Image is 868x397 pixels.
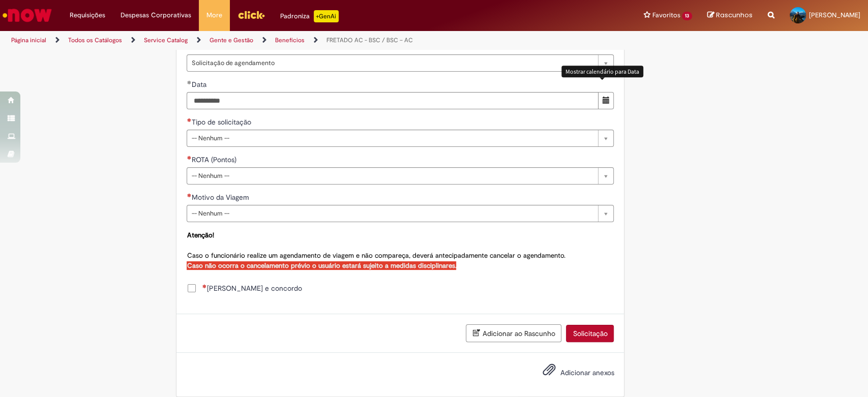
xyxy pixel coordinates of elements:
[187,92,598,109] input: Data 04 September 2025 Thursday
[8,31,571,50] ul: Trilhas de página
[652,10,680,20] span: Favoritos
[144,36,188,44] a: Service Catalog
[540,360,558,384] button: Adicionar anexos
[191,80,208,89] span: Data
[237,7,265,22] img: click_logo_yellow_360x200.png
[191,130,593,146] span: -- Nenhum --
[202,283,302,293] span: [PERSON_NAME] e concordo
[566,325,614,342] button: Solicitação
[598,92,614,109] button: O seletor de data foi fechado. 04 September 2025 Thursday foi selecionado. Mostrar calendário par...
[11,36,46,44] a: Página inicial
[191,155,238,164] span: ROTA (Pontos)
[191,117,253,127] span: Tipo de solicitação
[314,10,339,22] p: +GenAi
[209,36,253,44] a: Gente e Gestão
[1,5,53,25] img: ServiceNow
[561,66,643,77] div: Mostrar calendário para Data
[187,80,191,84] span: Obrigatório Preenchido
[275,36,305,44] a: Benefícios
[191,55,593,71] span: Solicitação de agendamento
[560,368,614,377] span: Adicionar anexos
[466,324,561,342] button: Adicionar ao Rascunho
[280,10,339,22] div: Padroniza
[202,284,206,288] span: Necessários
[187,118,191,122] span: Necessários
[187,231,214,239] strong: Atenção!
[809,11,860,19] span: [PERSON_NAME]
[716,10,753,20] span: Rascunhos
[121,10,191,20] span: Despesas Corporativas
[187,156,191,160] span: Necessários
[70,10,105,20] span: Requisições
[187,193,191,197] span: Necessários
[206,10,222,20] span: More
[187,261,456,270] strong: Caso não ocorra o cancelamento prévio o usuário estará sujeito a medidas disciplinares.
[326,36,413,44] a: FRETADO AC - BSC / BSC – AC
[707,11,753,20] a: Rascunhos
[191,205,593,222] span: -- Nenhum --
[187,231,565,270] span: Caso o funcionário realize um agendamento de viagem e não compareça, deverá antecipadamente cance...
[191,168,593,184] span: -- Nenhum --
[68,36,122,44] a: Todos os Catálogos
[191,193,251,202] span: Motivo da Viagem
[682,12,692,20] span: 13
